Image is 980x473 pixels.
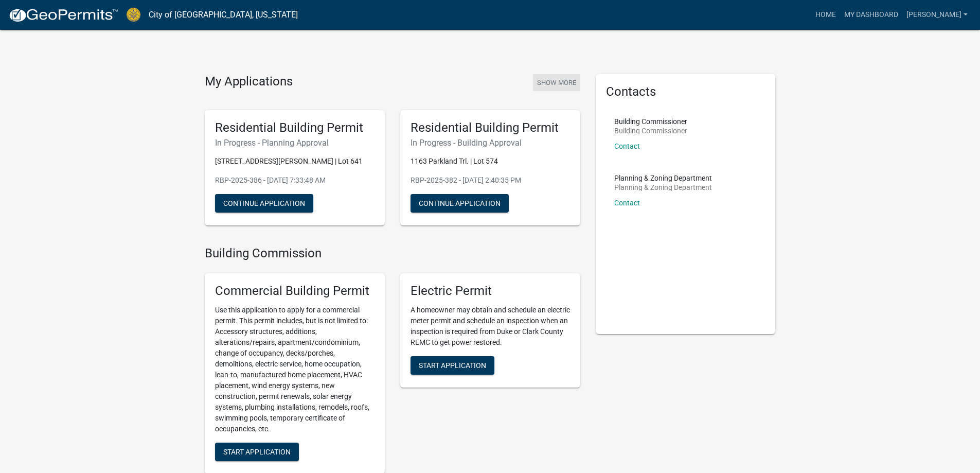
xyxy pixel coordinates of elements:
[215,284,375,299] h5: Commercial Building Permit
[215,194,313,213] button: Continue Application
[533,74,580,91] button: Show More
[614,199,640,207] a: Contact
[411,175,570,186] p: RBP-2025-382 - [DATE] 2:40:35 PM
[902,5,972,25] a: [PERSON_NAME]
[614,184,712,191] p: Planning & Zoning Department
[215,120,375,135] h5: Residential Building Permit
[411,305,570,348] p: A homeowner may obtain and schedule an electric meter permit and schedule an inspection when an i...
[149,6,298,24] a: City of [GEOGRAPHIC_DATA], [US_STATE]
[205,74,293,90] h4: My Applications
[215,175,375,186] p: RBP-2025-386 - [DATE] 7:33:48 AM
[614,127,687,134] p: Building Commissioner
[215,156,375,167] p: [STREET_ADDRESS][PERSON_NAME] | Lot 641
[411,156,570,167] p: 1163 Parkland Trl. | Lot 574
[215,138,375,148] h6: In Progress - Planning Approval
[205,246,580,261] h4: Building Commission
[411,284,570,299] h5: Electric Permit
[614,118,687,125] p: Building Commissioner
[811,5,840,25] a: Home
[419,361,486,370] span: Start Application
[411,138,570,148] h6: In Progress - Building Approval
[411,120,570,135] h5: Residential Building Permit
[411,194,509,213] button: Continue Application
[840,5,902,25] a: My Dashboard
[223,448,291,456] span: Start Application
[606,84,765,99] h5: Contacts
[127,8,140,22] img: City of Jeffersonville, Indiana
[614,174,712,182] p: Planning & Zoning Department
[411,356,494,375] button: Start Application
[215,443,299,461] button: Start Application
[614,142,640,150] a: Contact
[215,305,375,434] p: Use this application to apply for a commercial permit. This permit includes, but is not limited t...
